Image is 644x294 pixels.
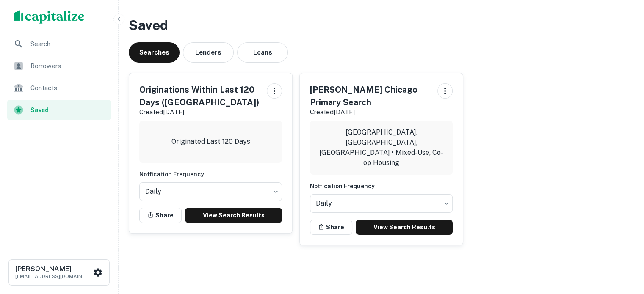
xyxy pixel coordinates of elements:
[30,83,106,93] span: Contacts
[15,272,91,280] p: [EMAIL_ADDRESS][DOMAIN_NAME]
[139,180,282,203] div: Without label
[317,127,446,168] p: [GEOGRAPHIC_DATA], [GEOGRAPHIC_DATA], [GEOGRAPHIC_DATA] • Mixed-Use, Co-op Housing
[7,34,111,54] a: Search
[310,220,352,235] button: Share
[7,78,111,98] a: Contacts
[602,226,644,267] iframe: Chat Widget
[30,39,106,49] span: Search
[129,42,180,63] button: Searches
[139,208,182,223] button: Share
[7,100,111,120] a: Saved
[139,83,260,109] h5: Originations Within Last 120 Days ([GEOGRAPHIC_DATA])
[30,105,106,115] span: Saved
[15,266,91,272] h6: [PERSON_NAME]
[14,10,85,24] img: capitalize-logo.png
[183,42,234,63] button: Lenders
[185,208,282,223] a: View Search Results
[8,259,110,286] button: [PERSON_NAME][EMAIL_ADDRESS][DOMAIN_NAME]
[310,181,453,191] h6: Notfication Frequency
[310,192,453,215] div: Without label
[310,83,431,109] h5: [PERSON_NAME] Chicago Primary Search
[139,170,282,179] h6: Notfication Frequency
[129,15,634,36] h3: Saved
[139,107,260,117] p: Created [DATE]
[237,42,288,63] button: Loans
[171,137,250,147] p: Originated Last 120 Days
[356,220,453,235] a: View Search Results
[7,56,111,76] a: Borrowers
[30,61,106,71] span: Borrowers
[310,107,431,117] p: Created [DATE]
